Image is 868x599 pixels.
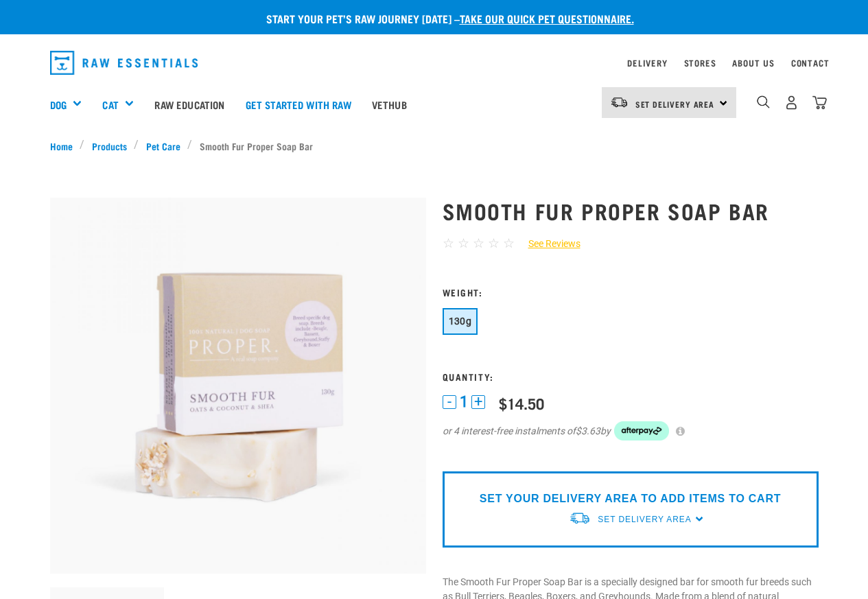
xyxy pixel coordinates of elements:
[503,235,515,251] span: ☆
[684,60,716,65] a: Stores
[480,491,781,507] p: SET YOUR DELIVERY AREA TO ADD ITEMS TO CART
[791,60,830,65] a: Contact
[499,395,544,412] div: $14.50
[443,371,819,381] h3: Quantity:
[50,97,67,113] a: Dog
[576,424,600,438] span: $3.63
[443,308,478,335] button: 130g
[443,198,819,223] h1: Smooth Fur Proper Soap Bar
[443,395,456,409] button: -
[443,235,454,251] span: ☆
[757,95,770,108] img: home-icon-1@2x.png
[627,60,667,65] a: Delivery
[50,139,80,153] a: Home
[473,235,484,251] span: ☆
[458,235,469,251] span: ☆
[460,15,634,21] a: take our quick pet questionnaire.
[443,421,819,441] div: or 4 interest-free instalments of by
[460,395,468,409] span: 1
[471,395,485,409] button: +
[569,511,591,526] img: van-moving.png
[50,51,198,75] img: Raw Essentials Logo
[235,77,362,132] a: Get started with Raw
[84,139,134,153] a: Products
[50,139,819,153] nav: breadcrumbs
[598,515,691,524] span: Set Delivery Area
[812,95,827,110] img: home-icon@2x.png
[614,421,669,441] img: Afterpay
[39,45,830,80] nav: dropdown navigation
[784,95,799,110] img: user.png
[443,287,819,297] h3: Weight:
[139,139,187,153] a: Pet Care
[449,316,472,327] span: 130g
[50,198,426,574] img: Smooth fur soap
[102,97,118,113] a: Cat
[488,235,500,251] span: ☆
[362,77,417,132] a: Vethub
[732,60,774,65] a: About Us
[635,102,715,106] span: Set Delivery Area
[515,237,580,251] a: See Reviews
[144,77,235,132] a: Raw Education
[610,96,629,108] img: van-moving.png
